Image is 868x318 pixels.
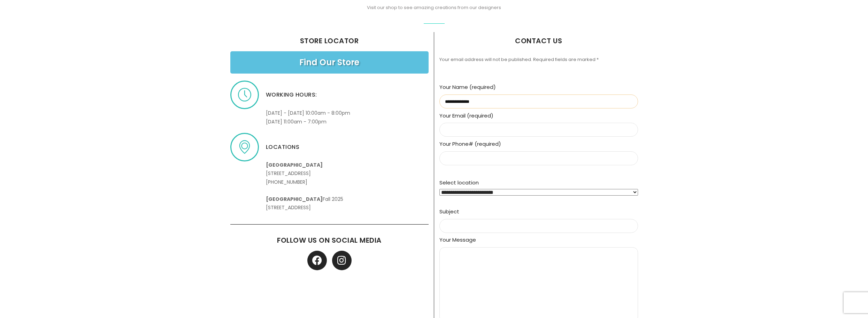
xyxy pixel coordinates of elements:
label: Select location [439,179,638,195]
select: Select location [439,189,638,196]
input: Subject [439,219,638,233]
p: [DATE] - [DATE] 10:00am - 8:00pm [DATE] 11:00am - 7:00pm [266,109,350,126]
input: Your Email (required) [439,123,638,137]
label: Your Name (required) [439,83,638,105]
input: Your Name (required) [439,94,638,108]
b: [GEOGRAPHIC_DATA] [266,196,323,203]
h6: Follow us on Social Media [230,237,429,244]
label: Your Phone# (required) [439,140,638,161]
p: Your email address will not be published. Required fields are marked * [439,56,638,64]
h6: Contact Us [439,37,638,44]
label: Subject [439,208,638,229]
span: Working hours: [266,91,317,99]
a: Find Our Store [230,51,429,74]
b: [GEOGRAPHIC_DATA] [266,161,323,168]
p: Visit our shop to see amazing creations from our designers [229,4,640,12]
input: Your Phone# (required) [439,151,638,165]
label: Your Email (required) [439,112,638,133]
span: Locations [266,143,300,151]
span: Find Our Store [299,58,359,67]
h6: Store locator [230,37,429,44]
p: [STREET_ADDRESS] [PHONE_NUMBER] Fall 2025 [STREET_ADDRESS] [266,152,343,212]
